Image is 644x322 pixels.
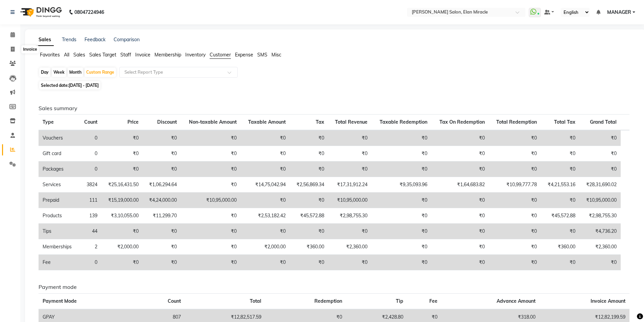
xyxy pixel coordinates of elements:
[591,298,625,304] span: Invoice Amount
[271,52,281,58] span: Misc
[78,162,101,177] td: 0
[290,162,328,177] td: ₹0
[143,162,181,177] td: ₹0
[181,130,241,146] td: ₹0
[257,52,267,58] span: SMS
[579,224,621,239] td: ₹4,736.20
[181,146,241,162] td: ₹0
[78,208,101,224] td: 139
[431,224,488,239] td: ₹0
[143,208,181,224] td: ₹11,299.70
[39,81,100,90] span: Selected date:
[429,298,437,304] span: Fee
[185,52,206,58] span: Inventory
[372,193,431,208] td: ₹0
[78,146,101,162] td: 0
[380,119,427,125] span: Taxable Redemption
[181,177,241,193] td: ₹0
[316,119,324,125] span: Tax
[579,162,621,177] td: ₹0
[39,162,78,177] td: Packages
[579,208,621,224] td: ₹2,98,755.30
[541,208,579,224] td: ₹45,572.88
[101,255,143,270] td: ₹0
[372,177,431,193] td: ₹9,35,093.96
[143,146,181,162] td: ₹0
[84,119,97,125] span: Count
[181,208,241,224] td: ₹0
[143,224,181,239] td: ₹0
[554,119,575,125] span: Total Tax
[328,255,372,270] td: ₹0
[101,193,143,208] td: ₹15,19,000.00
[590,119,617,125] span: Grand Total
[372,224,431,239] td: ₹0
[210,52,231,58] span: Customer
[68,68,83,77] div: Month
[579,255,621,270] td: ₹0
[62,36,76,43] a: Trends
[235,52,253,58] span: Expense
[17,3,64,22] img: logo
[78,239,101,255] td: 2
[21,45,39,53] div: Invoice
[314,298,342,304] span: Redemption
[328,146,372,162] td: ₹0
[372,130,431,146] td: ₹0
[541,146,579,162] td: ₹0
[335,119,367,125] span: Total Revenue
[135,52,150,58] span: Invoice
[431,162,488,177] td: ₹0
[579,130,621,146] td: ₹0
[290,224,328,239] td: ₹0
[39,284,629,290] h6: Payment mode
[120,52,131,58] span: Staff
[143,193,181,208] td: ₹4,24,000.00
[250,298,261,304] span: Total
[89,52,116,58] span: Sales Target
[579,146,621,162] td: ₹0
[372,146,431,162] td: ₹0
[181,193,241,208] td: ₹10,95,000.00
[168,298,181,304] span: Count
[328,162,372,177] td: ₹0
[290,130,328,146] td: ₹0
[541,193,579,208] td: ₹0
[39,105,629,112] h6: Sales summary
[101,130,143,146] td: ₹0
[101,224,143,239] td: ₹0
[39,68,50,77] div: Day
[241,146,290,162] td: ₹0
[541,177,579,193] td: ₹4,21,553.16
[489,162,541,177] td: ₹0
[36,34,54,46] a: Sales
[248,119,286,125] span: Taxable Amount
[39,177,78,193] td: Services
[69,83,99,88] span: [DATE] - [DATE]
[85,36,105,43] a: Feedback
[101,162,143,177] td: ₹0
[154,52,181,58] span: Membership
[372,239,431,255] td: ₹0
[101,177,143,193] td: ₹25,16,431.50
[143,239,181,255] td: ₹0
[431,239,488,255] td: ₹0
[127,119,139,125] span: Price
[64,52,69,58] span: All
[241,162,290,177] td: ₹0
[143,177,181,193] td: ₹1,06,294.64
[579,193,621,208] td: ₹10,95,000.00
[541,130,579,146] td: ₹0
[607,9,631,16] span: MANAGER
[290,255,328,270] td: ₹0
[241,208,290,224] td: ₹2,53,182.42
[439,119,485,125] span: Tax On Redemption
[181,162,241,177] td: ₹0
[114,36,140,43] a: Comparison
[78,193,101,208] td: 111
[52,68,66,77] div: Week
[328,193,372,208] td: ₹10,95,000.00
[241,255,290,270] td: ₹0
[431,193,488,208] td: ₹0
[78,177,101,193] td: 3824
